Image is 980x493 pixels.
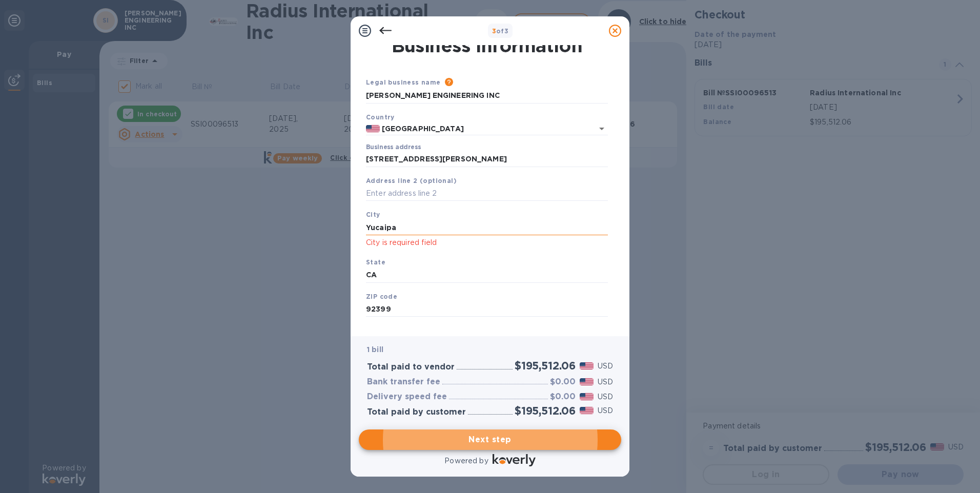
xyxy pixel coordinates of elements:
[366,186,608,201] input: Enter address line 2
[444,456,488,466] p: Powered by
[364,35,610,56] h1: Business Information
[359,429,621,450] button: Next step
[366,88,608,104] input: Enter legal business name
[598,377,613,387] p: USD
[598,405,613,416] p: USD
[580,362,594,369] img: USD
[366,177,457,184] b: Address line 2 (optional)
[366,258,385,266] b: State
[580,393,594,400] img: USD
[366,125,380,132] img: US
[366,237,608,249] p: City is required field
[366,78,441,86] b: Legal business name
[595,121,609,136] button: Open
[367,377,440,387] h3: Bank transfer fee
[366,152,608,167] input: Enter address
[492,27,496,35] span: 3
[366,211,380,218] b: City
[366,293,397,300] b: ZIP code
[598,392,613,402] p: USD
[515,404,576,417] h2: $195,512.06
[515,359,576,372] h2: $195,512.06
[366,145,421,151] label: Business address
[366,113,395,121] b: Country
[366,268,608,283] input: Enter state
[380,122,579,135] input: Select country
[493,454,536,466] img: Logo
[550,377,576,387] h3: $0.00
[492,27,509,35] b: of 3
[367,345,383,354] b: 1 bill
[366,220,608,235] input: Enter city
[367,434,613,446] span: Next step
[580,378,594,385] img: USD
[366,302,608,317] input: Enter ZIP code
[367,407,466,417] h3: Total paid by customer
[367,392,447,402] h3: Delivery speed fee
[550,392,576,402] h3: $0.00
[367,362,455,372] h3: Total paid to vendor
[598,361,613,372] p: USD
[580,407,594,414] img: USD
